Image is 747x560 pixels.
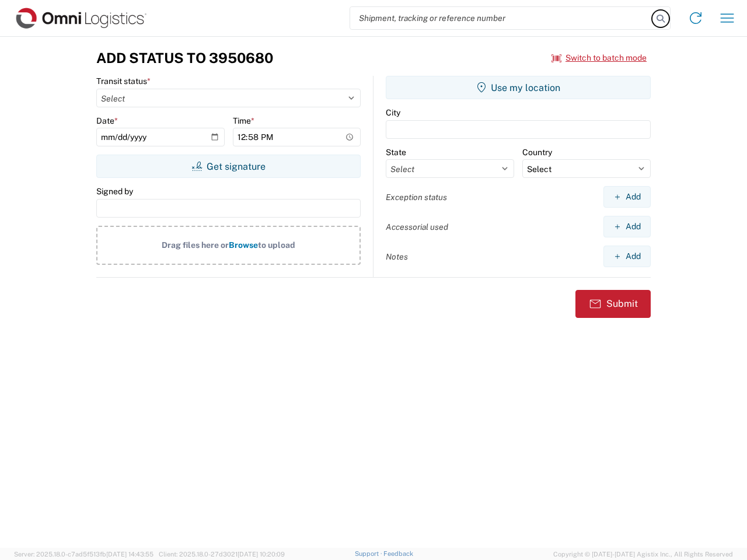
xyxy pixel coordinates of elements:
[96,50,273,66] h3: Add Status to 3950680
[96,76,151,86] label: Transit status
[551,48,647,68] button: Switch to batch mode
[386,107,400,118] label: City
[96,116,118,126] label: Date
[386,222,448,232] label: Accessorial used
[355,550,384,557] a: Support
[603,186,651,208] button: Add
[96,155,361,178] button: Get signature
[575,290,651,318] button: Submit
[233,116,254,126] label: Time
[159,551,285,558] span: Client: 2025.18.0-27d3021
[96,186,133,197] label: Signed by
[258,240,295,250] span: to upload
[386,76,651,99] button: Use my location
[386,251,408,262] label: Notes
[603,216,651,237] button: Add
[14,551,153,558] span: Server: 2025.18.0-c7ad5f513fb
[603,246,651,267] button: Add
[106,551,153,558] span: [DATE] 14:43:55
[238,551,285,558] span: [DATE] 10:20:09
[229,240,258,250] span: Browse
[386,192,447,202] label: Exception status
[522,147,552,157] label: Country
[162,240,229,250] span: Drag files here or
[386,147,406,157] label: State
[383,550,413,557] a: Feedback
[350,7,652,29] input: Shipment, tracking or reference number
[553,549,733,559] span: Copyright © [DATE]-[DATE] Agistix Inc., All Rights Reserved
